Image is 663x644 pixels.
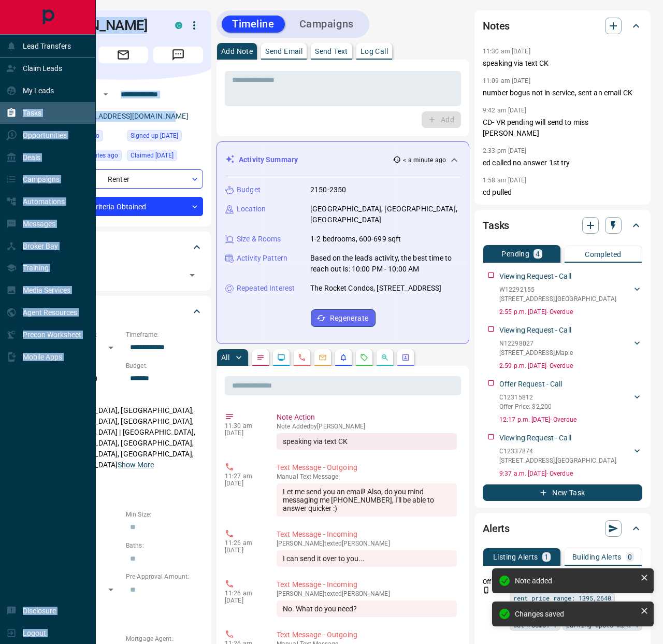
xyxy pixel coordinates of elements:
span: Claimed [DATE] [131,150,174,161]
svg: Emails [319,353,327,362]
div: N12298027[STREET_ADDRESS],Maple [499,337,642,360]
div: Renter [44,169,203,189]
svg: Requests [360,353,368,362]
p: 1 [544,553,549,561]
p: cd called no answer 1st try [483,158,642,168]
h2: Alerts [483,520,510,537]
p: Note Added by [PERSON_NAME] [277,423,457,430]
div: Alerts [483,516,642,541]
p: All [221,354,229,361]
div: speaking via text CK [277,433,457,450]
div: C12315812Offer Price: $2,200 [499,391,642,413]
p: C12315812 [499,393,552,402]
p: 0 [628,553,632,561]
p: Building Alerts [572,553,622,561]
h1: [PERSON_NAME] [44,17,160,34]
p: Based on the lead's activity, the best time to reach out is: 10:00 PM - 10:00 AM [310,253,460,275]
p: [GEOGRAPHIC_DATA], [GEOGRAPHIC_DATA], [GEOGRAPHIC_DATA] [310,204,460,225]
p: [DATE] [225,480,261,487]
p: Text Message - Outgoing [277,629,457,640]
p: 11:27 am [225,473,261,480]
p: Add Note [221,48,253,55]
p: Offer Request - Call [499,379,563,390]
p: 11:26 am [225,539,261,547]
p: Location [237,204,266,214]
div: condos.ca [175,22,182,29]
p: [GEOGRAPHIC_DATA], [GEOGRAPHIC_DATA], [GEOGRAPHIC_DATA], [GEOGRAPHIC_DATA], [GEOGRAPHIC_DATA] | [... [44,402,203,474]
p: [STREET_ADDRESS] , [GEOGRAPHIC_DATA] [499,294,616,304]
div: Tasks [483,213,642,238]
p: Text Message - Incoming [277,529,457,540]
div: Criteria [44,299,203,324]
p: Listing Alerts [493,553,538,561]
p: Send Email [265,48,302,55]
svg: Agent Actions [401,353,410,362]
p: 1:58 am [DATE] [483,177,527,184]
p: 1-2 bedrooms, 600-699 sqft [310,234,401,245]
p: speaking via text CK [483,58,642,69]
div: Activity Summary< a minute ago [225,150,460,169]
svg: Notes [256,353,265,362]
p: Offer Price: $2,200 [499,402,552,411]
button: Open [99,88,112,101]
p: 12:17 p.m. [DATE] - Overdue [499,415,642,424]
svg: Opportunities [381,353,389,362]
span: Message [153,47,203,63]
p: [PERSON_NAME] texted [PERSON_NAME] [277,590,457,597]
button: New Task [483,484,642,501]
span: manual [277,473,298,480]
p: Text Message - Outgoing [277,462,457,473]
button: Open [185,268,199,282]
p: Viewing Request - Call [499,325,571,336]
h2: Tasks [483,217,509,234]
p: C12337874 [499,447,616,456]
p: Pending [501,250,529,257]
p: Completed [585,251,622,258]
button: Show More [118,460,154,470]
p: Size & Rooms [237,234,281,245]
p: [DATE] [225,430,261,437]
p: Motivation: [44,479,203,488]
svg: Listing Alerts [339,353,348,362]
span: Email [98,47,148,63]
div: No. What do you need? [277,600,457,617]
div: Note added [515,577,636,585]
p: 2:59 p.m. [DATE] - Overdue [499,361,642,370]
p: 9:42 am [DATE] [483,107,527,114]
p: [DATE] [225,547,261,554]
p: Note Action [277,412,457,423]
p: Areas Searched: [44,393,203,402]
p: Credit Score: [44,603,203,612]
p: Viewing Request - Call [499,271,571,282]
h2: Notes [483,18,510,34]
p: Repeated Interest [237,283,295,294]
p: Viewing Request - Call [499,433,571,443]
button: Campaigns [289,16,364,33]
p: Activity Pattern [237,253,287,264]
div: W12292155[STREET_ADDRESS],[GEOGRAPHIC_DATA] [499,283,642,306]
div: Tags [44,235,203,260]
svg: Calls [298,353,306,362]
p: Budget [237,184,261,195]
p: < a minute ago [403,155,446,165]
svg: Lead Browsing Activity [277,353,285,362]
button: Regenerate [311,309,376,327]
div: Criteria Obtained [44,197,203,216]
p: Activity Summary [239,154,298,165]
div: C12337874[STREET_ADDRESS],[GEOGRAPHIC_DATA] [499,445,642,467]
p: Pre-Approval Amount: [126,572,203,581]
p: Off [483,577,503,586]
p: The Rocket Condos, [STREET_ADDRESS] [310,283,442,294]
p: [DATE] [225,597,261,604]
p: [STREET_ADDRESS] , [GEOGRAPHIC_DATA] [499,456,616,465]
div: Notes [483,13,642,38]
p: 2150-2350 [310,184,346,195]
span: Signed up [DATE] [131,131,178,141]
a: [EMAIL_ADDRESS][DOMAIN_NAME] [71,112,189,120]
p: N12298027 [499,339,573,348]
div: Let me send you an email! Also, do you mind messaging me [PHONE_NUMBER], I'll be able to answer q... [277,483,457,517]
svg: Push Notification Only [483,586,490,594]
div: Changes saved [515,610,636,618]
p: 11:30 am [225,422,261,430]
p: Baths: [126,541,203,550]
